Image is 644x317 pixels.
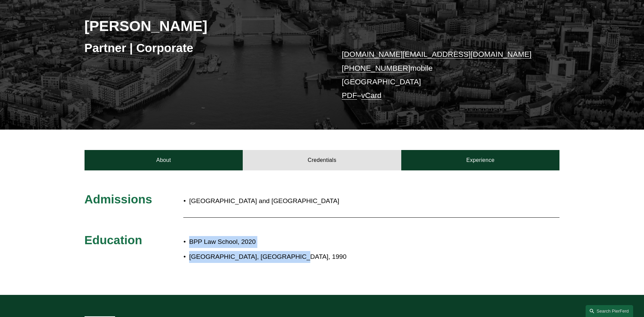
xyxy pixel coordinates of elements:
h3: Partner | Corporate [85,40,322,55]
p: [GEOGRAPHIC_DATA] and [GEOGRAPHIC_DATA] [189,195,362,207]
a: vCard [361,91,382,100]
span: Admissions [85,193,152,206]
a: Search this site [586,305,633,317]
a: About [85,150,243,170]
p: [GEOGRAPHIC_DATA], [GEOGRAPHIC_DATA], 1990 [189,251,500,263]
a: Experience [401,150,560,170]
a: PDF [342,91,357,100]
a: [PHONE_NUMBER] [342,64,410,72]
p: mobile [GEOGRAPHIC_DATA] – [342,48,540,102]
a: Credentials [243,150,401,170]
h2: [PERSON_NAME] [85,17,322,35]
a: [DOMAIN_NAME][EMAIL_ADDRESS][DOMAIN_NAME] [342,50,532,59]
p: BPP Law School, 2020 [189,236,500,248]
span: Education [85,233,142,247]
